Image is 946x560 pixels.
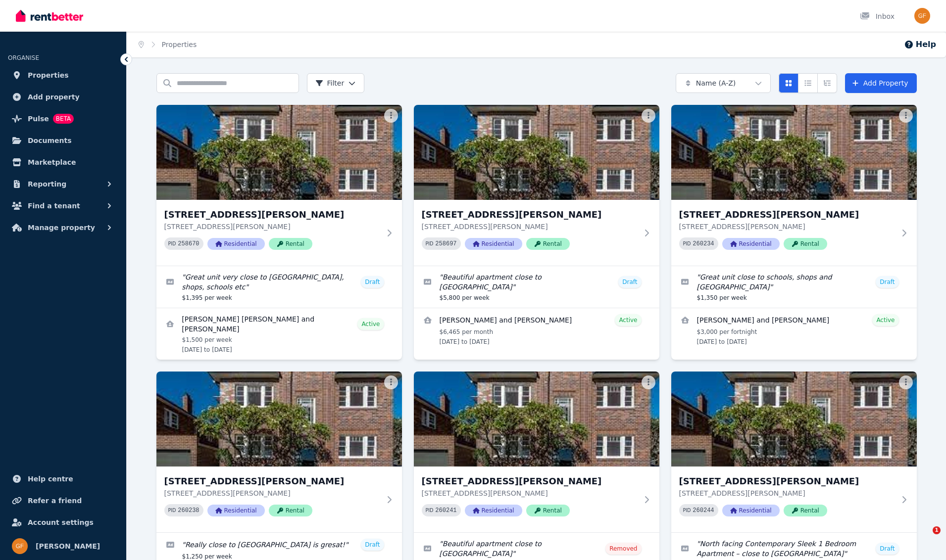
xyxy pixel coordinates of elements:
h3: [STREET_ADDRESS][PERSON_NAME] [422,208,638,222]
a: Add property [8,87,118,107]
a: Refer a friend [8,491,118,511]
iframe: Intercom live chat [912,526,936,550]
button: More options [899,109,913,123]
a: unit 5/81 Blair Street, North Bondi[STREET_ADDRESS][PERSON_NAME][STREET_ADDRESS][PERSON_NAME]PID ... [414,372,659,532]
a: PulseBETA [8,109,118,129]
a: unit 6/81 Blair Street, North Bondi[STREET_ADDRESS][PERSON_NAME][STREET_ADDRESS][PERSON_NAME]PID ... [671,372,917,532]
img: RentBetter [16,8,83,23]
span: 1 [933,526,941,534]
code: 260244 [693,507,714,514]
span: Rental [784,238,827,250]
button: More options [384,375,398,389]
button: Help [904,39,936,50]
code: 260238 [178,507,199,514]
a: Documents [8,131,118,150]
a: View details for Thomas Dyson and Lunia Ryan [414,308,659,352]
button: Find a tenant [8,196,118,216]
h3: [STREET_ADDRESS][PERSON_NAME] [679,208,895,222]
a: Properties [162,41,197,48]
h3: [STREET_ADDRESS][PERSON_NAME] [679,474,895,488]
a: View details for Nattan Maccarini Rubira Garcia and Bruno Dombkowisch [156,308,402,360]
p: [STREET_ADDRESS][PERSON_NAME] [164,222,380,232]
button: Reporting [8,174,118,194]
span: Pulse [28,113,49,125]
img: unit 5/81 Blair Street, North Bondi [414,372,659,467]
small: PID [426,241,434,246]
span: Account settings [28,516,94,528]
span: Reporting [28,178,66,190]
span: Residential [722,505,780,516]
a: unit 2/81 Blair Street, North Bondi[STREET_ADDRESS][PERSON_NAME][STREET_ADDRESS][PERSON_NAME]PID ... [414,105,659,266]
span: Rental [269,238,312,250]
a: Properties [8,65,118,85]
img: unit 4/81 Blair Street, North Bondi [156,372,402,467]
a: Marketplace [8,152,118,172]
span: Rental [526,505,570,516]
button: Compact list view [798,73,818,93]
h3: [STREET_ADDRESS][PERSON_NAME] [164,474,380,488]
button: More options [642,375,655,389]
small: PID [426,508,434,513]
a: unit 1/81 Blair Street, North Bondi[STREET_ADDRESS][PERSON_NAME][STREET_ADDRESS][PERSON_NAME]PID ... [156,105,402,266]
span: ORGANISE [8,54,39,61]
a: unit 4/81 Blair Street, North Bondi[STREET_ADDRESS][PERSON_NAME][STREET_ADDRESS][PERSON_NAME]PID ... [156,372,402,532]
p: [STREET_ADDRESS][PERSON_NAME] [679,488,895,498]
h3: [STREET_ADDRESS][PERSON_NAME] [422,474,638,488]
small: PID [168,508,176,513]
h3: [STREET_ADDRESS][PERSON_NAME] [164,208,380,222]
img: Giora Friede [914,8,930,24]
span: Residential [207,238,265,250]
a: Edit listing: Beautiful apartment close to Bondi Beach [414,266,659,308]
span: Help centre [28,473,73,485]
a: Help centre [8,469,118,489]
button: More options [899,375,913,389]
button: Filter [307,73,365,93]
small: PID [168,241,176,246]
img: unit 6/81 Blair Street, North Bondi [671,372,917,467]
span: Documents [28,135,72,146]
span: BETA [53,114,74,124]
a: Account settings [8,513,118,532]
span: Find a tenant [28,200,80,212]
div: View options [779,73,837,93]
a: View details for John Susa and Barbara Vidos [671,308,917,352]
img: unit 2/81 Blair Street, North Bondi [414,105,659,200]
img: Giora Friede [12,538,28,554]
button: Name (A-Z) [676,73,771,93]
a: unit 3/81 Blair Street, North Bondi[STREET_ADDRESS][PERSON_NAME][STREET_ADDRESS][PERSON_NAME]PID ... [671,105,917,266]
span: Marketplace [28,156,76,168]
code: 258697 [435,240,456,247]
span: Properties [28,69,69,81]
span: Rental [269,505,312,516]
img: unit 3/81 Blair Street, North Bondi [671,105,917,200]
span: Manage property [28,222,95,233]
a: Edit listing: Great unit very close to Bondi Beach, shops, schools etc [156,266,402,308]
p: [STREET_ADDRESS][PERSON_NAME] [422,222,638,232]
button: Card view [779,73,798,93]
span: Residential [722,238,780,250]
p: [STREET_ADDRESS][PERSON_NAME] [422,488,638,498]
span: Name (A-Z) [696,78,736,88]
span: Add property [28,91,80,103]
p: [STREET_ADDRESS][PERSON_NAME] [679,222,895,232]
span: Residential [465,505,522,516]
button: Expanded list view [817,73,837,93]
a: Edit listing: Great unit close to schools, shops and Bondi Beach [671,266,917,308]
span: Residential [465,238,522,250]
code: 258670 [178,240,199,247]
span: Rental [784,505,827,516]
span: [PERSON_NAME] [36,540,100,552]
a: Add Property [845,73,917,93]
small: PID [683,508,691,513]
span: Rental [526,238,570,250]
button: More options [642,109,655,123]
code: 260234 [693,240,714,247]
button: More options [384,109,398,123]
code: 260241 [435,507,456,514]
nav: Breadcrumb [127,32,208,57]
span: Refer a friend [28,495,82,507]
span: Filter [315,78,345,88]
div: Inbox [860,11,895,21]
p: [STREET_ADDRESS][PERSON_NAME] [164,488,380,498]
button: Manage property [8,218,118,237]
